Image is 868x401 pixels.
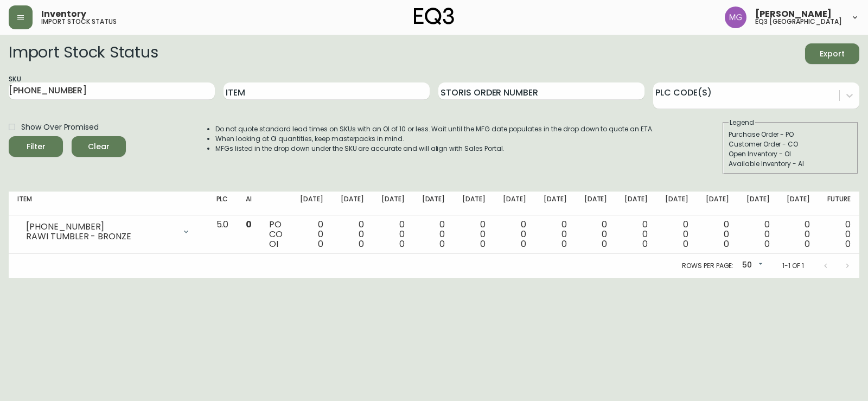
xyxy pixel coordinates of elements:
[729,159,852,169] div: Available Inventory - AI
[521,238,526,250] span: 0
[535,192,576,215] th: [DATE]
[682,261,733,271] p: Rows per page:
[341,220,364,249] div: 0 0
[624,220,648,249] div: 0 0
[602,238,607,250] span: 0
[738,192,778,215] th: [DATE]
[778,192,819,215] th: [DATE]
[9,43,158,64] h2: Import Stock Status
[41,10,86,18] span: Inventory
[269,220,283,249] div: PO CO
[269,238,278,250] span: OI
[381,220,405,249] div: 0 0
[399,238,405,250] span: 0
[462,220,486,249] div: 0 0
[439,238,445,250] span: 0
[208,192,238,215] th: PLC
[414,8,454,25] img: logo
[332,192,373,215] th: [DATE]
[9,192,208,215] th: Item
[764,238,770,250] span: 0
[208,215,238,254] td: 5.0
[616,192,656,215] th: [DATE]
[584,220,608,249] div: 0 0
[805,238,810,250] span: 0
[237,192,260,215] th: AI
[724,238,729,250] span: 0
[359,238,364,250] span: 0
[845,238,851,250] span: 0
[215,144,654,154] li: MFGs listed in the drop down under the SKU are accurate and will align with Sales Portal.
[21,122,99,133] span: Show Over Promised
[413,192,454,215] th: [DATE]
[683,238,688,250] span: 0
[656,192,697,215] th: [DATE]
[665,220,688,249] div: 0 0
[300,220,323,249] div: 0 0
[454,192,494,215] th: [DATE]
[215,134,654,144] li: When looking at OI quantities, keep masterpacks in mind.
[480,238,486,250] span: 0
[729,118,755,128] legend: Legend
[561,238,567,250] span: 0
[827,220,851,249] div: 0 0
[26,232,175,241] div: RAWI TUMBLER - BRONZE
[373,192,413,215] th: [DATE]
[422,220,445,249] div: 0 0
[746,220,770,249] div: 0 0
[9,136,63,157] button: Filter
[80,140,117,154] span: Clear
[697,192,738,215] th: [DATE]
[819,192,859,215] th: Future
[729,130,852,139] div: Purchase Order - PO
[215,124,654,134] li: Do not quote standard lead times on SKUs with an OI of 10 or less. Wait until the MFG date popula...
[755,18,842,25] h5: eq3 [GEOGRAPHIC_DATA]
[755,10,832,18] span: [PERSON_NAME]
[503,220,526,249] div: 0 0
[17,220,199,244] div: [PHONE_NUMBER]RAWI TUMBLER - BRONZE
[576,192,616,215] th: [DATE]
[291,192,332,215] th: [DATE]
[814,47,851,61] span: Export
[729,149,852,159] div: Open Inventory - OI
[729,139,852,149] div: Customer Order - CO
[41,18,117,25] h5: import stock status
[494,192,535,215] th: [DATE]
[246,218,252,231] span: 0
[738,257,765,275] div: 50
[318,238,323,250] span: 0
[26,222,175,232] div: [PHONE_NUMBER]
[782,261,804,271] p: 1-1 of 1
[787,220,810,249] div: 0 0
[805,43,859,64] button: Export
[72,136,126,157] button: Clear
[642,238,648,250] span: 0
[706,220,729,249] div: 0 0
[725,7,746,28] img: de8837be2a95cd31bb7c9ae23fe16153
[544,220,567,249] div: 0 0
